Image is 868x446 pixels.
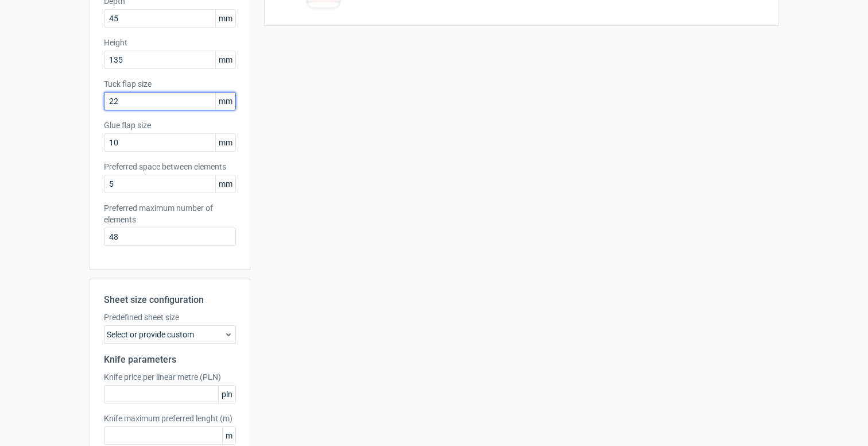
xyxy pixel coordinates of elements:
h2: Knife parameters [104,353,236,367]
span: mm [215,134,235,151]
span: m [222,427,235,444]
div: Select or provide custom [104,325,236,344]
span: pln [218,386,235,403]
label: Predefined sheet size [104,312,236,323]
label: Knife maximum preferred lenght (m) [104,413,236,424]
span: mm [215,175,235,193]
label: Knife price per linear metre (PLN) [104,371,236,383]
span: mm [215,93,235,110]
label: Tuck flap size [104,78,236,90]
h2: Sheet size configuration [104,293,236,307]
label: Preferred space between elements [104,161,236,172]
label: Glue flap size [104,120,236,131]
label: Height [104,37,236,48]
span: mm [215,10,235,27]
span: mm [215,51,235,68]
label: Preferred maximum number of elements [104,202,236,225]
